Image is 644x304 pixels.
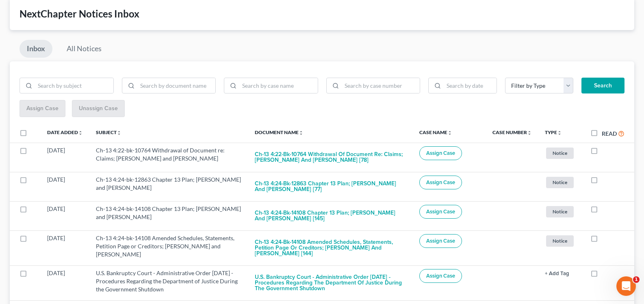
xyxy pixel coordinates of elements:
td: [DATE] [41,230,89,265]
td: [DATE] [41,201,89,230]
button: Ch-13 4:24-bk-14108 Chapter 13 Plan; [PERSON_NAME] and [PERSON_NAME] [145] [255,205,406,227]
i: unfold_more [299,130,304,135]
div: NextChapter Notices Inbox [20,7,624,20]
button: Assign Case [419,269,462,283]
td: Ch-13 4:24-bk-14108 Amended Schedules, Statements, Petition Page or Creditors; [PERSON_NAME] and ... [89,230,248,265]
a: Date Addedunfold_more [47,129,83,135]
a: Subjectunfold_more [96,129,121,135]
a: Notice [545,176,577,189]
span: Notice [546,206,574,217]
td: [DATE] [41,143,89,172]
i: unfold_more [527,130,532,135]
button: + Add Tag [545,271,569,276]
span: Assign Case [426,179,455,186]
a: Notice [545,234,577,248]
input: Search by subject [35,78,113,93]
a: Document Nameunfold_more [255,129,304,135]
input: Search by document name [137,78,216,93]
button: U.S. Bankruptcy Court - Administrative Order [DATE] - Procedures Regarding the Department of Just... [255,269,406,297]
button: Search [581,78,624,94]
button: Ch-13 4:22-bk-10764 Withdrawal of Document re: Claims; [PERSON_NAME] and [PERSON_NAME] [78] [255,146,406,168]
span: Notice [546,235,574,246]
label: Read [602,129,617,138]
input: Search by date [444,78,497,93]
a: Case Nameunfold_more [419,129,452,135]
a: Inbox [20,40,52,58]
span: Assign Case [426,150,455,156]
span: Assign Case [426,273,455,279]
a: Notice [545,146,577,160]
a: All Notices [59,40,109,58]
button: Assign Case [419,146,462,160]
td: Ch-13 4:24-bk-12863 Chapter 13 Plan; [PERSON_NAME] and [PERSON_NAME] [89,172,248,201]
i: unfold_more [447,130,452,135]
button: Ch-13 4:24-bk-12863 Chapter 13 Plan; [PERSON_NAME] and [PERSON_NAME] [77] [255,176,406,198]
a: Case Numberunfold_more [492,129,532,135]
button: Assign Case [419,176,462,189]
a: Typeunfold_more [545,129,562,135]
span: 1 [633,276,640,283]
input: Search by case number [342,78,420,93]
button: Ch-13 4:24-bk-14108 Amended Schedules, Statements, Petition Page or Creditors; [PERSON_NAME] and ... [255,234,406,262]
td: U.S. Bankruptcy Court - Administrative Order [DATE] - Procedures Regarding the Department of Just... [89,265,248,300]
i: unfold_more [557,130,562,135]
span: Notice [546,177,574,188]
span: Assign Case [426,208,455,215]
button: Assign Case [419,205,462,219]
td: [DATE] [41,172,89,201]
a: Notice [545,205,577,218]
span: Assign Case [426,238,455,244]
td: Ch-13 4:22-bk-10764 Withdrawal of Document re: Claims; [PERSON_NAME] and [PERSON_NAME] [89,143,248,172]
a: + Add Tag [545,269,577,277]
i: unfold_more [78,130,83,135]
td: Ch-13 4:24-bk-14108 Chapter 13 Plan; [PERSON_NAME] and [PERSON_NAME] [89,201,248,230]
span: Notice [546,148,574,159]
input: Search by case name [239,78,318,93]
i: unfold_more [117,130,121,135]
iframe: Intercom live chat [616,276,636,296]
td: [DATE] [41,265,89,300]
button: Assign Case [419,234,462,248]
